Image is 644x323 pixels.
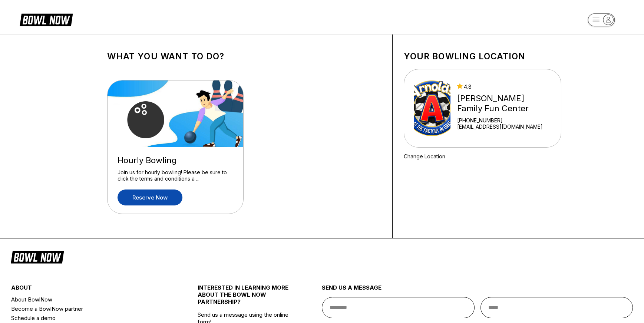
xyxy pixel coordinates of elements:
[11,295,166,304] a: About BowlNow
[457,117,551,123] div: [PHONE_NUMBER]
[198,284,291,311] div: INTERESTED IN LEARNING MORE ABOUT THE BOWL NOW PARTNERSHIP?
[457,83,551,90] div: 4.8
[11,284,166,295] div: about
[414,80,451,136] img: Arnold's Family Fun Center
[11,313,166,323] a: Schedule a demo
[457,93,551,113] div: [PERSON_NAME] Family Fun Center
[457,123,551,130] a: [EMAIL_ADDRESS][DOMAIN_NAME]
[404,153,445,159] a: Change Location
[322,284,633,297] div: send us a message
[107,51,381,62] h1: What you want to do?
[404,51,561,62] h1: Your bowling location
[118,189,182,205] a: Reserve now
[118,155,233,165] div: Hourly Bowling
[108,80,244,147] img: Hourly Bowling
[118,169,233,182] div: Join us for hourly bowling! Please be sure to click the terms and conditions a ...
[11,304,166,313] a: Become a BowlNow partner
